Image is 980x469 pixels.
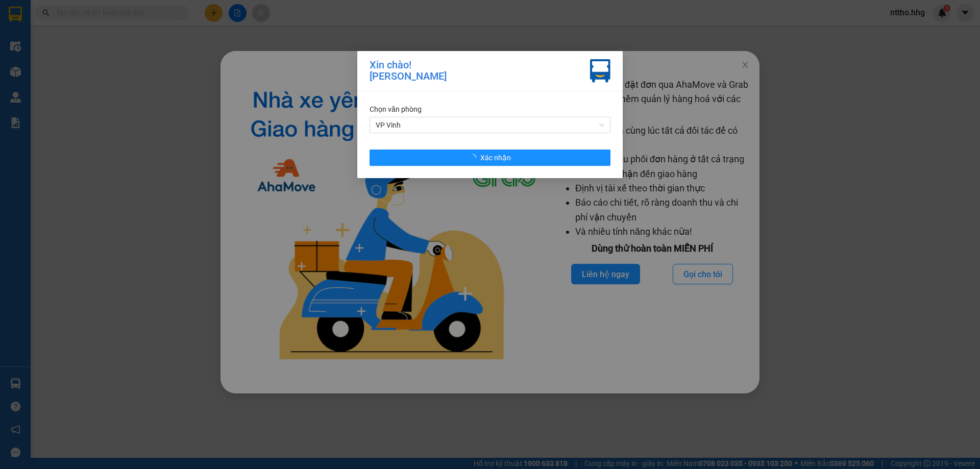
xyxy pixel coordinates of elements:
[370,150,610,166] button: Xác nhận
[370,104,610,115] div: Chọn văn phòng
[376,117,604,133] span: VP Vinh
[480,152,511,163] span: Xác nhận
[370,59,447,83] div: Xin chào! [PERSON_NAME]
[590,59,610,83] img: vxr-icon
[469,154,480,161] span: loading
